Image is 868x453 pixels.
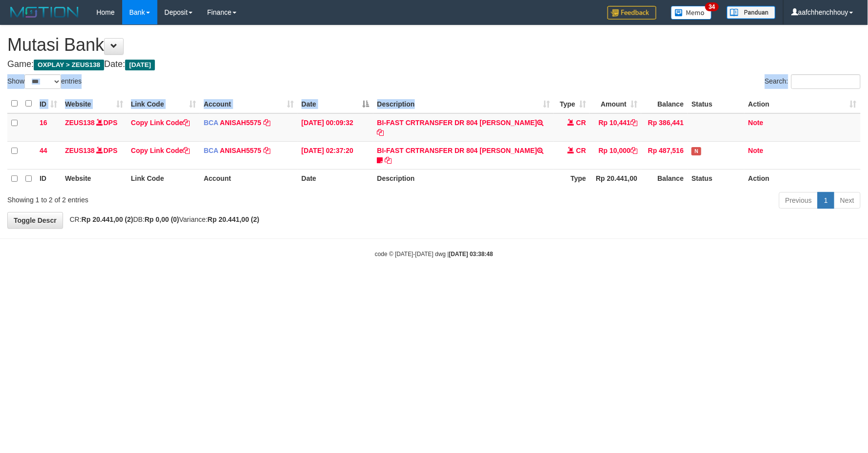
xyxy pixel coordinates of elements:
[818,192,834,209] a: 1
[576,147,586,154] span: CR
[34,60,104,70] span: OXPLAY > ZEUS138
[765,74,861,89] label: Search:
[590,141,641,169] td: Rp 10,000
[590,113,641,142] td: Rp 10,441
[65,147,95,154] a: ZEUS138
[590,94,641,113] th: Amount: activate to sort column ascending
[7,35,861,55] h1: Mutasi Bank
[65,119,95,127] a: ZEUS138
[7,74,82,89] label: Show entries
[61,113,127,142] td: DPS
[373,113,554,142] td: BI-FAST CRTRANSFER DR 804 [PERSON_NAME]
[688,169,744,188] th: Status
[298,141,373,169] td: [DATE] 02:37:20
[748,119,763,127] a: Note
[200,94,298,113] th: Account: activate to sort column ascending
[40,147,47,154] span: 44
[373,169,554,188] th: Description
[7,191,354,205] div: Showing 1 to 2 of 2 entries
[36,169,61,188] th: ID
[208,216,260,223] strong: Rp 20.441,00 (2)
[377,129,384,136] a: Copy BI-FAST CRTRANSFER DR 804 AGUS SALIM to clipboard
[554,94,590,113] th: Type: activate to sort column ascending
[263,147,270,154] a: Copy ANISAH5575 to clipboard
[779,192,818,209] a: Previous
[688,94,744,113] th: Status
[748,147,763,154] a: Note
[61,94,127,113] th: Website: activate to sort column ascending
[791,74,861,89] input: Search:
[671,6,712,20] img: Button%20Memo.svg
[145,216,179,223] strong: Rp 0,00 (0)
[220,119,261,127] a: ANISAH5575
[263,119,270,127] a: Copy ANISAH5575 to clipboard
[630,147,637,154] a: Copy Rp 10,000 to clipboard
[576,119,586,127] span: CR
[131,147,190,154] a: Copy Link Code
[744,169,861,188] th: Action
[24,74,61,89] select: Showentries
[834,192,861,209] a: Next
[36,94,61,113] th: ID: activate to sort column ascending
[641,113,688,142] td: Rp 386,441
[204,147,218,154] span: BCA
[608,6,656,20] img: Feedback.jpg
[744,94,861,113] th: Action: activate to sort column ascending
[641,141,688,169] td: Rp 487,516
[705,2,718,11] span: 34
[127,94,200,113] th: Link Code: activate to sort column ascending
[727,6,776,19] img: panduan.png
[554,169,590,188] th: Type
[200,169,298,188] th: Account
[692,147,701,155] span: Has Note
[385,156,392,164] a: Copy BI-FAST CRTRANSFER DR 804 SUKARDI to clipboard
[375,251,493,258] small: code © [DATE]-[DATE] dwg |
[131,119,190,127] a: Copy Link Code
[373,141,554,169] td: BI-FAST CRTRANSFER DR 804 [PERSON_NAME]
[7,212,63,229] a: Toggle Descr
[298,94,373,113] th: Date: activate to sort column descending
[82,216,133,223] strong: Rp 20.441,00 (2)
[61,141,127,169] td: DPS
[127,169,200,188] th: Link Code
[641,94,688,113] th: Balance
[7,60,861,69] h4: Game: Date:
[590,169,641,188] th: Rp 20.441,00
[61,169,127,188] th: Website
[125,60,155,70] span: [DATE]
[630,119,637,127] a: Copy Rp 10,441 to clipboard
[7,5,82,20] img: MOTION_logo.png
[65,216,260,223] span: CR: DB: Variance:
[298,169,373,188] th: Date
[220,147,261,154] a: ANISAH5575
[40,119,47,127] span: 16
[449,251,493,258] strong: [DATE] 03:38:48
[373,94,554,113] th: Description: activate to sort column ascending
[204,119,218,127] span: BCA
[641,169,688,188] th: Balance
[298,113,373,142] td: [DATE] 00:09:32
